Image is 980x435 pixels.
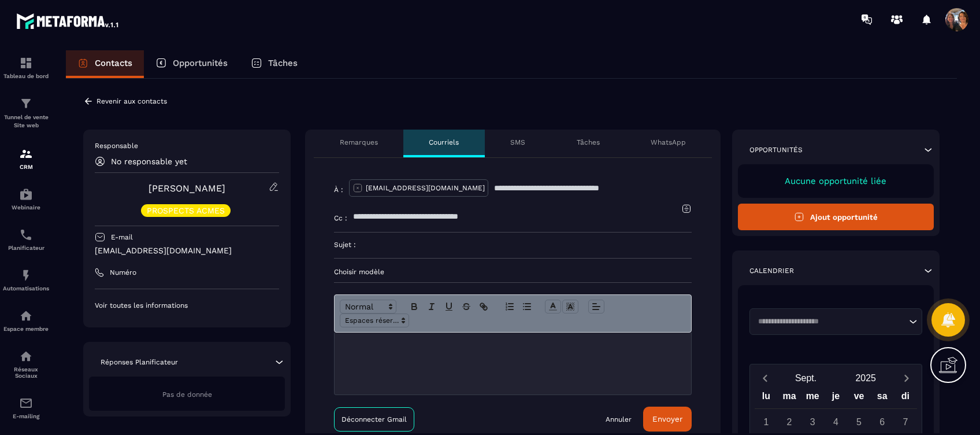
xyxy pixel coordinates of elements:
p: Courriels [429,138,459,147]
p: [EMAIL_ADDRESS][DOMAIN_NAME] [366,183,485,193]
a: formationformationTableau de bord [3,47,49,88]
button: Open years overlay [836,368,896,388]
a: formationformationCRM [3,138,49,179]
p: Planificateur [3,245,49,251]
a: Annuler [606,415,632,424]
a: Contacts [66,50,144,78]
p: PROSPECTS ACMES [147,207,225,215]
p: Tâches [577,138,600,147]
button: Ajout opportunité [738,204,934,230]
a: schedulerschedulerPlanificateur [3,219,49,260]
div: di [894,388,917,408]
div: 3 [803,412,823,432]
input: Search for option [754,316,906,327]
p: Aucune opportunité liée [749,176,922,186]
button: Next month [896,370,917,386]
p: Tâches [268,58,298,68]
p: Opportunités [173,58,228,68]
p: Contacts [95,58,132,68]
a: Opportunités [144,50,239,78]
img: formation [19,56,33,70]
div: je [824,388,847,408]
div: ve [847,388,870,408]
p: E-mail [111,233,133,242]
p: Opportunités [749,145,803,154]
p: E-mailing [3,413,49,419]
p: No responsable yet [111,157,187,166]
img: email [19,396,33,410]
div: 1 [756,412,776,432]
div: 6 [872,412,892,432]
div: ma [778,388,801,408]
a: emailemailE-mailing [3,388,49,428]
p: SMS [510,138,525,147]
button: Envoyer [643,407,692,432]
button: Open months overlay [776,368,836,388]
div: Search for option [749,308,922,335]
a: Tâches [239,50,309,78]
div: 2 [779,412,800,432]
p: Revenir aux contacts [96,97,167,105]
p: Espace membre [3,326,49,332]
p: Tableau de bord [3,73,49,79]
button: Previous month [755,370,776,386]
div: lu [755,388,778,408]
p: Calendrier [749,266,794,275]
a: social-networksocial-networkRéseaux Sociaux [3,341,49,388]
a: automationsautomationsAutomatisations [3,260,49,300]
a: Déconnecter Gmail [334,407,414,432]
a: automationsautomationsWebinaire [3,179,49,219]
p: Responsable [95,141,279,150]
img: formation [19,97,33,110]
img: automations [19,187,33,201]
p: Voir toutes les informations [95,301,279,310]
img: automations [19,309,33,323]
a: automationsautomationsEspace membre [3,300,49,341]
p: [EMAIL_ADDRESS][DOMAIN_NAME] [95,245,279,256]
p: À : [334,185,343,194]
div: 5 [849,412,869,432]
span: Pas de donnée [162,390,212,399]
div: 4 [826,412,846,432]
p: Cc : [334,213,347,223]
p: Remarques [340,138,378,147]
div: me [801,388,824,408]
img: automations [19,268,33,282]
p: Sujet : [334,240,356,249]
img: logo [16,10,120,31]
img: formation [19,147,33,161]
p: WhatsApp [651,138,686,147]
p: Tunnel de vente Site web [3,113,49,130]
p: Automatisations [3,285,49,292]
a: [PERSON_NAME] [149,183,225,194]
div: sa [871,388,894,408]
p: CRM [3,164,49,170]
p: Choisir modèle [334,267,692,277]
img: scheduler [19,228,33,242]
div: 7 [895,412,915,432]
img: social-network [19,349,33,363]
p: Réseaux Sociaux [3,366,49,379]
p: Réponses Planificateur [101,357,178,367]
p: Webinaire [3,204,49,211]
a: formationformationTunnel de vente Site web [3,88,49,138]
p: Numéro [110,268,136,277]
